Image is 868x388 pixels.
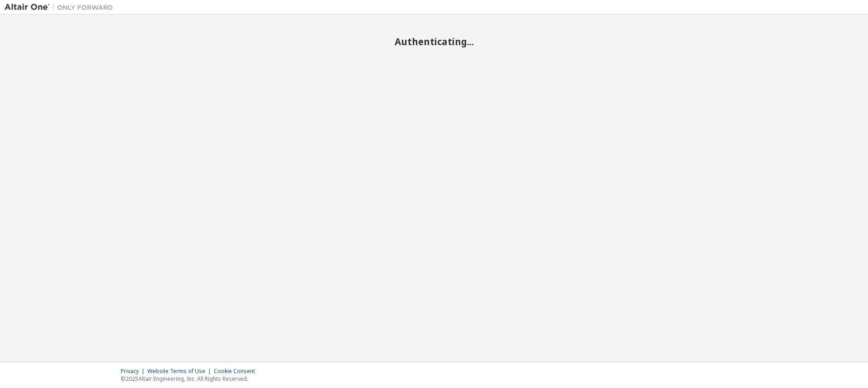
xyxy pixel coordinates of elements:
[5,36,863,47] h2: Authenticating...
[121,368,147,375] div: Privacy
[5,3,118,12] img: Altair One
[214,368,260,375] div: Cookie Consent
[147,368,214,375] div: Website Terms of Use
[121,375,260,383] p: © 2025 Altair Engineering, Inc. All Rights Reserved.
